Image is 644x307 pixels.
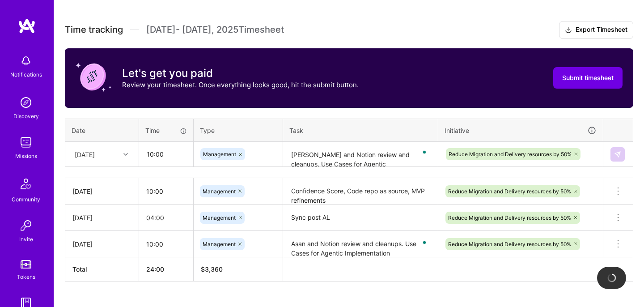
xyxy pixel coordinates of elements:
p: Review your timesheet. Once everything looks good, hit the submit button. [122,80,359,90]
span: Management [203,188,236,195]
img: Submit [614,151,621,158]
textarea: Confidence Score, Code repo as source, MVP refinements [284,179,437,204]
input: HH:MM [139,206,193,230]
span: Reduce Migration and Delivery resources by 50% [449,151,572,158]
div: Tokens [17,272,35,281]
input: HH:MM [139,179,193,203]
span: Reduce Migration and Delivery resources by 50% [448,188,571,195]
div: null [610,147,626,162]
th: Date [65,119,139,142]
textarea: To enrich screen reader interactions, please activate Accessibility in Grammarly extension settings [284,232,437,257]
div: [DATE] [72,187,131,196]
span: Reduce Migration and Delivery resources by 50% [448,214,571,221]
img: loading [605,272,618,284]
div: Time [145,126,187,135]
th: Task [283,119,438,142]
span: $ 3,360 [201,265,223,273]
th: Type [194,119,283,142]
textarea: Sync post AL [284,205,437,230]
div: Initiative [445,125,597,136]
th: Total [65,257,139,281]
img: bell [17,52,35,70]
span: [DATE] - [DATE] , 2025 Timesheet [146,24,284,35]
span: Management [203,151,236,158]
div: [DATE] [72,213,131,222]
h3: Let's get you paid [122,67,359,80]
div: Community [12,195,40,204]
img: teamwork [17,133,35,151]
img: coin [76,59,111,95]
span: Submit timesheet [562,73,614,82]
button: Export Timesheet [559,21,633,39]
input: HH:MM [140,142,193,166]
button: Submit timesheet [553,67,623,89]
img: discovery [17,94,35,111]
span: Management [203,214,236,221]
span: Time tracking [65,24,123,35]
div: Discovery [13,111,39,121]
img: logo [18,18,36,34]
th: 24:00 [139,257,194,281]
img: Community [15,173,37,195]
div: [DATE] [75,149,95,159]
div: Missions [15,151,37,161]
span: Reduce Migration and Delivery resources by 50% [448,241,571,247]
div: Notifications [10,70,42,79]
textarea: To enrich screen reader interactions, please activate Accessibility in Grammarly extension settings [284,143,437,166]
img: tokens [21,260,31,269]
input: HH:MM [139,232,193,256]
i: icon Chevron [123,152,128,157]
i: icon Download [565,26,572,35]
div: [DATE] [72,239,131,249]
span: Management [203,241,236,247]
div: Invite [19,235,33,244]
img: Invite [17,217,35,235]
